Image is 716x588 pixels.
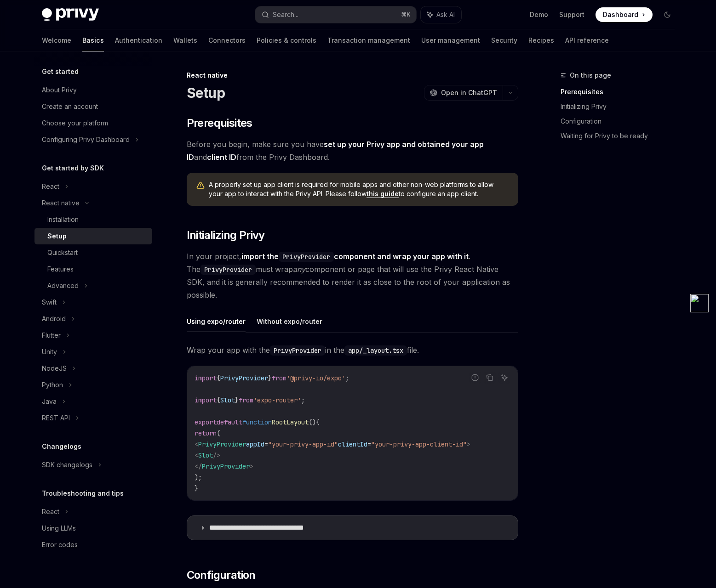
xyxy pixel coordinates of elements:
div: Configuring Privy Dashboard [42,134,130,145]
span: > [250,462,253,470]
code: PrivyProvider [200,265,256,275]
div: REST API [42,413,70,424]
span: Slot [198,451,213,459]
a: Using LLMs [34,520,152,537]
a: Wallets [173,29,197,51]
span: RootLayout [272,418,309,426]
h5: Get started [42,66,79,77]
a: Initializing Privy [561,99,682,114]
span: appId [246,440,264,448]
span: Open in ChatGPT [441,88,497,97]
strong: import the component and wrap your app with it [241,252,469,261]
span: 'expo-router' [253,396,301,404]
button: Without expo/router [257,311,322,332]
h5: Get started by SDK [42,163,104,174]
div: React native [42,198,80,209]
div: Create an account [42,101,98,112]
span: Dashboard [603,10,638,19]
span: Wrap your app with the in the file. [187,344,518,356]
a: API reference [565,29,609,51]
span: export [195,418,217,426]
span: /> [213,451,220,459]
span: PrivyProvider [220,374,268,382]
span: = [367,440,371,448]
div: About Privy [42,85,77,96]
span: from [272,374,286,382]
span: A properly set up app client is required for mobile apps and other non-web platforms to allow you... [209,180,509,198]
a: Demo [530,10,548,19]
span: </ [195,462,202,470]
span: > [467,440,470,448]
div: Quickstart [47,247,78,258]
div: React [42,506,59,517]
a: Support [559,10,584,19]
span: ; [301,396,305,404]
a: Prerequisites [561,85,682,99]
span: ; [345,374,349,382]
a: Dashboard [596,7,653,22]
em: any [293,265,305,274]
div: Error codes [42,539,78,550]
span: ( [217,429,220,437]
span: Before you begin, make sure you have and from the Privy Dashboard. [187,138,518,164]
span: default [217,418,242,426]
div: Search... [273,9,298,20]
span: Slot [220,396,235,404]
a: Policies & controls [257,29,316,51]
a: client ID [207,153,236,162]
h5: Changelogs [42,441,81,452]
div: Setup [47,231,67,242]
div: React native [187,71,518,80]
div: Advanced [47,280,79,291]
span: } [268,374,272,382]
span: Configuration [187,568,256,582]
div: Python [42,379,63,390]
span: } [235,396,239,404]
div: React [42,181,59,192]
span: '@privy-io/expo' [286,374,345,382]
div: SDK changelogs [42,459,92,470]
button: Using expo/router [187,311,246,332]
span: "your-privy-app-client-id" [371,440,467,448]
div: Flutter [42,330,61,341]
span: On this page [570,70,611,81]
a: About Privy [34,82,152,98]
button: Copy the contents from the code block [484,372,496,384]
button: Open in ChatGPT [424,85,503,101]
span: Prerequisites [187,116,252,130]
span: { [217,396,220,404]
a: Waiting for Privy to be ready [561,129,682,143]
a: Welcome [42,29,71,51]
a: set up your Privy app and obtained your app ID [187,140,484,162]
a: Choose your platform [34,115,152,131]
span: PrivyProvider [202,462,250,470]
div: Features [47,264,74,275]
code: PrivyProvider [270,345,325,356]
a: Installation [34,211,152,228]
a: this guide [367,190,399,198]
span: } [195,484,198,492]
div: Java [42,396,57,407]
a: Recipes [528,29,554,51]
div: Using LLMs [42,523,76,534]
span: ⌘ K [401,11,411,18]
span: Initializing Privy [187,228,265,243]
span: () [309,418,316,426]
div: Choose your platform [42,118,108,129]
span: clientId [338,440,367,448]
span: function [242,418,272,426]
button: Ask AI [421,6,461,23]
a: Basics [82,29,104,51]
button: Search...⌘K [255,6,416,23]
a: Quickstart [34,244,152,261]
a: Authentication [115,29,162,51]
svg: Warning [196,181,205,190]
div: Installation [47,214,79,225]
span: from [239,396,253,404]
span: { [217,374,220,382]
span: < [195,440,198,448]
button: Toggle dark mode [660,7,675,22]
span: ); [195,473,202,481]
span: "your-privy-app-id" [268,440,338,448]
span: Ask AI [436,10,455,19]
